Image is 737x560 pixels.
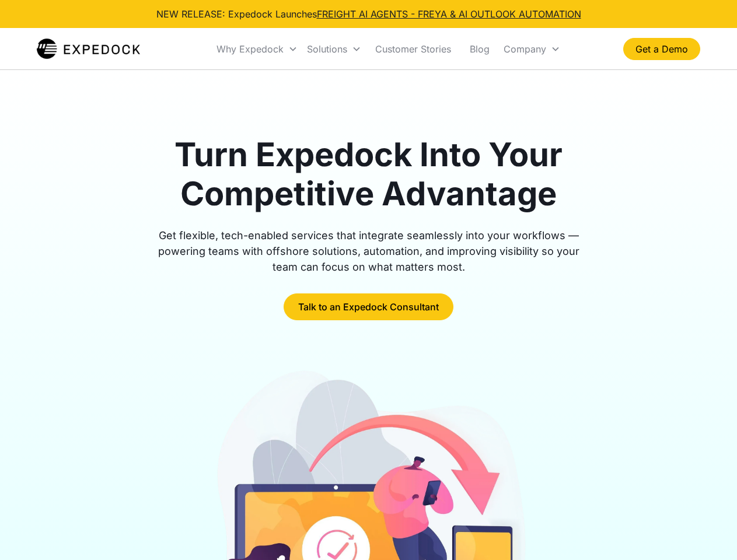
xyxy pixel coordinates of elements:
[317,8,581,20] a: FREIGHT AI AGENTS - FREYA & AI OUTLOOK AUTOMATION
[145,135,593,213] h1: Turn Expedock Into Your Competitive Advantage
[504,43,546,55] div: Company
[499,29,565,69] div: Company
[623,38,700,60] a: Get a Demo
[307,43,347,55] div: Solutions
[212,29,302,69] div: Why Expedock
[145,228,593,275] div: Get flexible, tech-enabled services that integrate seamlessly into your workflows — powering team...
[216,43,284,55] div: Why Expedock
[460,29,499,69] a: Blog
[679,504,737,560] iframe: Chat Widget
[37,37,140,61] a: home
[284,293,453,320] a: Talk to an Expedock Consultant
[302,29,366,69] div: Solutions
[37,37,140,61] img: Expedock Logo
[156,7,581,21] div: NEW RELEASE: Expedock Launches
[366,29,460,69] a: Customer Stories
